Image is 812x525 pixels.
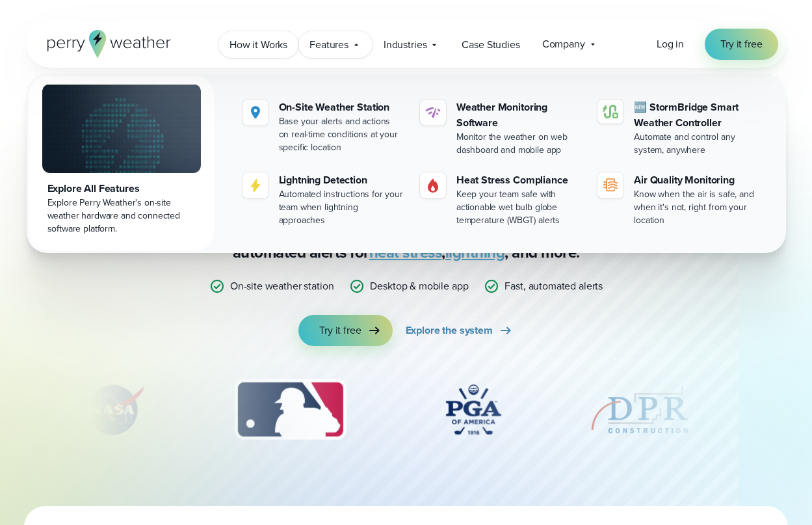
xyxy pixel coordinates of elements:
[237,167,410,232] a: Lightning Detection Automated instructions for your team when lightning approaches
[406,315,514,346] a: Explore the system
[705,29,778,60] a: Try it free
[222,377,359,442] div: 3 of 12
[92,377,721,449] div: slideshow
[720,36,762,52] span: Try it free
[603,178,618,193] img: aqi-icon.svg
[657,36,684,52] a: Log in
[47,196,196,236] div: Explore Perry Weather's on-site weather hardware and connected software platform.
[657,36,684,51] span: Log in
[421,377,525,442] div: 4 of 12
[634,188,759,227] div: Know when the air is safe, and when it's not, right from your location
[279,100,404,115] div: On-Site Weather Station
[634,131,759,157] div: Automate and control any system, anywhere
[456,100,582,131] div: Weather Monitoring Software
[68,377,159,442] div: 2 of 12
[279,172,404,188] div: Lightning Detection
[588,377,692,442] img: DPR-Construction.svg
[218,31,298,58] a: How it Works
[456,188,582,227] div: Keep your team safe with actionable wet bulb globe temperature (WBGT) alerts
[279,115,404,154] div: Base your alerts and actions on real-time conditions at your specific location
[425,178,441,193] img: Gas.svg
[588,377,692,442] div: 5 of 12
[592,167,765,232] a: Air Quality Monitoring Know when the air is safe, and when it's not, right from your location
[309,37,348,53] span: Features
[421,377,525,442] img: PGA.svg
[456,131,582,157] div: Monitor the weather on web dashboard and mobile app
[456,172,582,188] div: Heat Stress Compliance
[603,105,618,118] img: stormbridge-icon-V6.svg
[370,278,468,294] p: Desktop & mobile app
[146,200,666,263] p: Stop relying on weather apps you can’t trust — [PERSON_NAME] Weather gives you certainty with rel...
[248,105,263,120] img: Location.svg
[230,278,334,294] p: On-site weather station
[298,315,392,346] a: Try it free
[592,94,765,162] a: 🆕 StormBridge Smart Weather Controller Automate and control any system, anywhere
[415,94,587,162] a: Weather Monitoring Software Monitor the weather on web dashboard and mobile app
[634,100,759,131] div: 🆕 StormBridge Smart Weather Controller
[425,105,441,120] img: software-icon.svg
[248,178,263,193] img: lightning-icon.svg
[279,188,404,227] div: Automated instructions for your team when lightning approaches
[542,36,585,52] span: Company
[504,278,603,294] p: Fast, automated alerts
[319,323,361,338] span: Try it free
[406,323,493,338] span: Explore the system
[451,31,530,58] a: Case Studies
[462,37,519,53] span: Case Studies
[29,76,214,250] a: Explore All Features Explore Perry Weather's on-site weather hardware and connected software plat...
[47,181,196,196] div: Explore All Features
[68,377,159,442] img: NASA.svg
[237,94,410,159] a: On-Site Weather Station Base your alerts and actions on real-time conditions at your specific loc...
[384,37,427,53] span: Industries
[222,377,359,442] img: MLB.svg
[229,37,287,53] span: How it Works
[634,172,759,188] div: Air Quality Monitoring
[415,167,587,232] a: Heat Stress Compliance Keep your team safe with actionable wet bulb globe temperature (WBGT) alerts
